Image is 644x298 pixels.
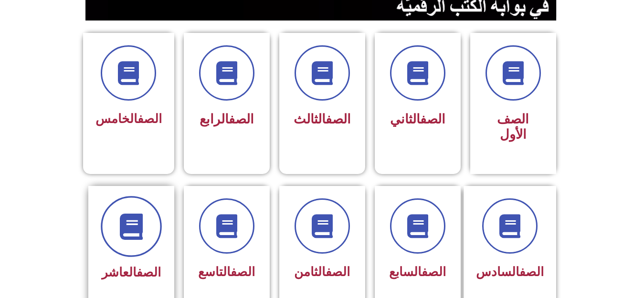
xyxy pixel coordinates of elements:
span: الثالث [294,112,351,127]
a: الصف [519,265,544,279]
span: الرابع [200,112,254,127]
a: الصف [137,112,162,126]
span: الثاني [390,112,445,127]
a: الصف [229,112,254,127]
a: الصف [420,112,445,127]
a: الصف [326,112,351,127]
a: الصف [231,265,255,279]
span: التاسع [198,265,255,279]
span: الصف الأول [497,112,529,142]
a: الصف [422,265,446,279]
span: الثامن [294,265,350,279]
span: السابع [389,265,446,279]
a: الصف [326,265,350,279]
span: السادس [476,265,544,279]
span: الخامس [95,112,162,126]
a: الصف [137,265,161,279]
span: العاشر [102,265,161,279]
